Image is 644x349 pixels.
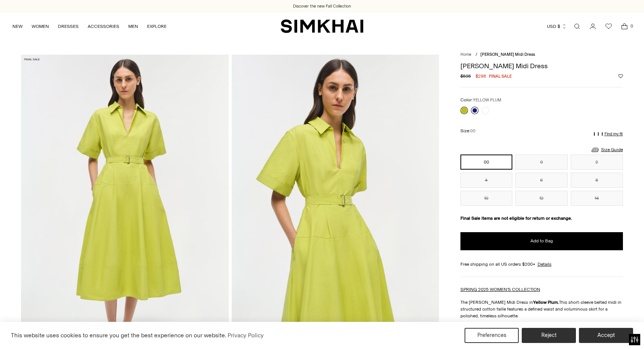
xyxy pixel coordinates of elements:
button: 0 [515,155,568,170]
button: 14 [571,191,623,206]
a: DRESSES [58,18,79,35]
button: 8 [571,173,623,188]
nav: breadcrumbs [460,52,623,58]
a: ACCESSORIES [88,18,119,35]
button: Preferences [465,328,519,343]
button: 6 [515,173,568,188]
button: Size & Fit [460,319,623,338]
a: Privacy Policy (opens in a new tab) [226,330,265,341]
button: 12 [515,191,568,206]
a: EXPLORE [147,18,167,35]
div: Free shipping on all US orders $200+ [460,261,623,268]
s: $595 [460,73,471,80]
span: 0 [628,23,635,29]
a: SPRING 2025 WOMEN'S COLLECTION [460,287,540,292]
a: Details [538,261,551,268]
button: Add to Wishlist [618,74,623,78]
a: NEW [12,18,23,35]
a: Discover the new Fall Collection [293,3,351,9]
h1: [PERSON_NAME] Midi Dress [460,63,623,69]
button: Add to Bag [460,232,623,250]
span: Add to Bag [530,238,553,244]
strong: Final Sale items are not eligible for return or exchange. [460,216,572,221]
span: YELLOW PLUM [473,98,501,103]
span: 00 [470,129,475,133]
a: Home [460,52,471,57]
a: Open cart modal [617,19,632,34]
span: [PERSON_NAME] Midi Dress [480,52,535,57]
label: Size: [460,127,475,135]
a: SIMKHAI [281,19,363,34]
span: This website uses cookies to ensure you get the best experience on our website. [11,332,226,339]
a: Wishlist [601,19,616,34]
a: Open search modal [570,19,585,34]
span: $298 [475,73,486,80]
p: The [PERSON_NAME] Midi Dress in This short-sleeve belted midi in structured cotton faille feature... [460,299,623,319]
label: Color: [460,96,501,104]
button: Accept [579,328,633,343]
button: 00 [460,155,513,170]
a: MEN [128,18,138,35]
button: 10 [460,191,513,206]
div: / [475,52,477,58]
button: Reject [522,328,576,343]
a: WOMEN [32,18,49,35]
button: 4 [460,173,513,188]
a: Size Guide [591,145,623,155]
strong: Yellow Plum. [533,300,559,305]
button: 2 [571,155,623,170]
button: USD $ [547,18,567,35]
a: Go to the account page [585,19,600,34]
